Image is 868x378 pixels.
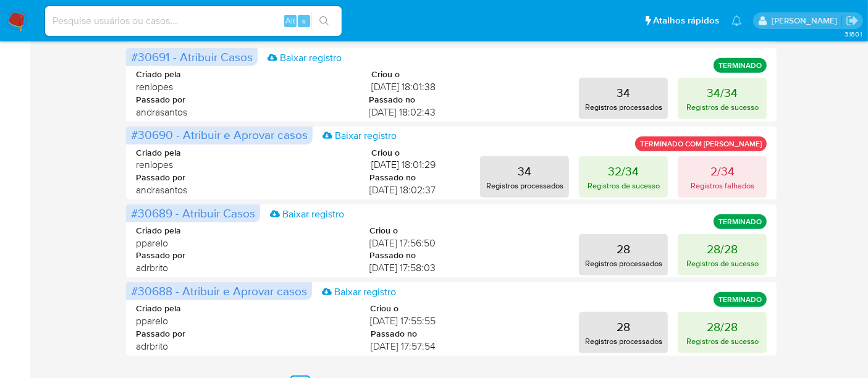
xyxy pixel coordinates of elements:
[653,14,719,27] span: Atalhos rápidos
[285,15,295,27] span: Alt
[845,29,862,39] span: 3.160.1
[302,15,306,27] span: s
[731,15,742,26] a: Notificações
[311,12,337,30] button: search-icon
[45,13,342,29] input: Pesquise usuários ou casos...
[772,15,841,27] p: renato.lopes@mercadopago.com.br
[846,14,859,27] a: Sair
